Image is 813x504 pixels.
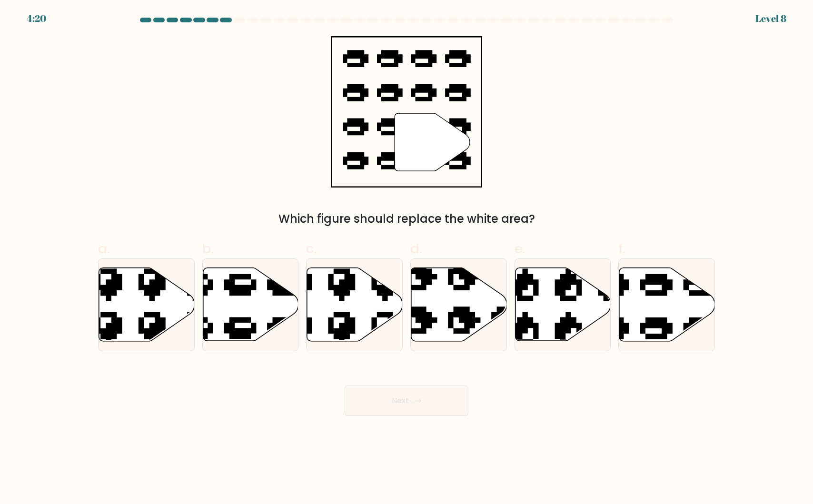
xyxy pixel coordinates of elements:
[202,239,214,258] span: b.
[410,239,422,258] span: d.
[345,385,468,416] button: Next
[98,239,109,258] span: a.
[104,210,709,227] div: Which figure should replace the white area?
[618,239,625,258] span: f.
[515,239,525,258] span: e.
[395,113,470,171] g: "
[306,239,317,258] span: c.
[755,11,786,26] div: Level 8
[27,11,46,26] div: 4:20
